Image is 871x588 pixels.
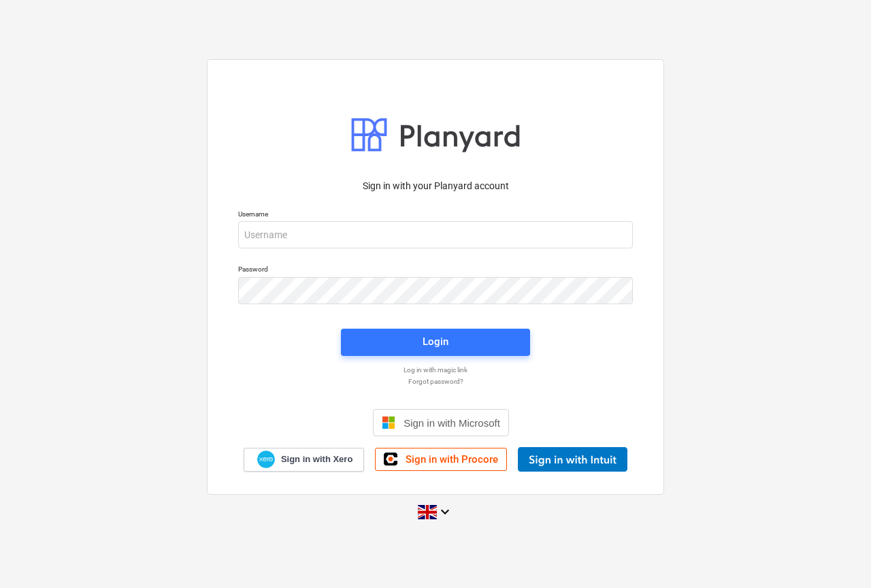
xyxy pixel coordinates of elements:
a: Forgot password? [231,377,640,386]
a: Log in with magic link [231,365,640,374]
i: keyboard_arrow_down [437,504,453,520]
span: Sign in with Procore [406,453,498,465]
input: Username [238,221,633,248]
img: Xero logo [257,451,275,469]
img: Microsoft logo [382,416,395,429]
p: Password [238,265,633,276]
span: Sign in with Xero [281,453,352,465]
a: Sign in with Xero [244,448,365,472]
span: Sign in with Microsoft [404,417,500,429]
div: Login [423,333,448,350]
p: Sign in with your Planyard account [238,179,633,193]
a: Sign in with Procore [375,448,507,471]
button: Login [341,329,530,356]
p: Username [238,210,633,221]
